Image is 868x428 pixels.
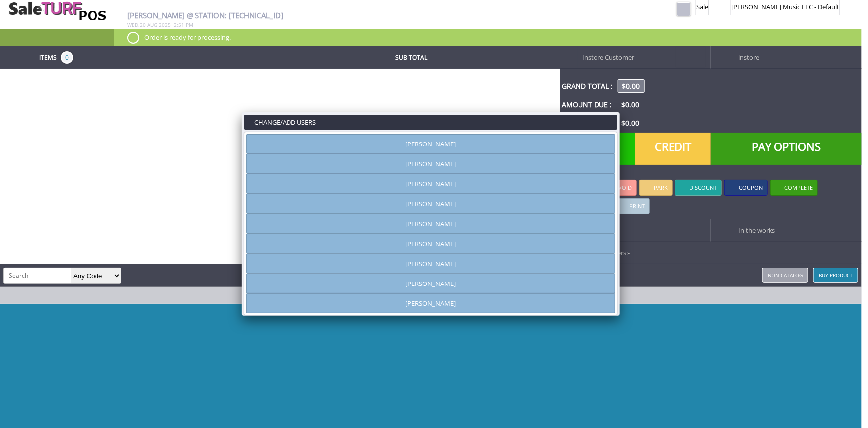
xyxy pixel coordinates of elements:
a: [PERSON_NAME] [246,274,615,293]
a: [PERSON_NAME] [246,134,615,154]
a: [PERSON_NAME] [246,174,615,194]
a: [PERSON_NAME] [246,194,615,214]
a: [PERSON_NAME] [246,234,615,254]
a: [PERSON_NAME] [246,254,615,274]
h3: CHANGE/ADD USERS [244,115,617,130]
a: [PERSON_NAME] [246,214,615,234]
a: Close [611,103,629,121]
a: [PERSON_NAME] [246,154,615,174]
a: [PERSON_NAME] [246,293,615,313]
